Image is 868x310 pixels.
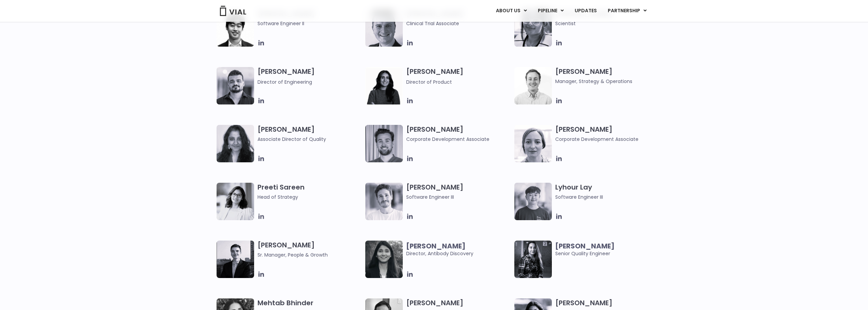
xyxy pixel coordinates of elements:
img: Jason Zhang [217,9,254,47]
a: UPDATES [569,5,602,17]
img: Headshot of smiling woman named Bhavika [217,125,254,162]
h3: [PERSON_NAME] [258,125,362,143]
span: Software Engineer III [406,193,511,201]
img: Smiling man named Owen [217,241,254,278]
a: PIPELINEMenu Toggle [532,5,569,17]
span: Software Engineer III [555,193,660,201]
img: Smiling woman named Ira [365,67,403,104]
img: Headshot of smiling woman named Anjali [514,9,552,47]
img: Headshot of smiling woman named Swati [365,241,403,278]
h3: [PERSON_NAME] [258,241,362,259]
span: Corporate Development Associate [406,135,511,143]
a: ABOUT USMenu Toggle [490,5,532,17]
h3: [PERSON_NAME] [555,125,660,143]
span: Head of Strategy [258,193,362,201]
span: Sr. Manager, People & Growth [258,251,362,259]
h3: [PERSON_NAME] [406,67,511,86]
span: Associate Director of Quality [258,135,362,143]
img: Headshot of smiling man named Collin [365,9,403,47]
img: Vial Logo [219,6,247,16]
span: Director of Engineering [258,79,312,85]
img: Headshot of smiling man named Fran [365,183,403,220]
h3: [PERSON_NAME] [406,183,511,201]
h3: [PERSON_NAME] [555,67,660,85]
h3: Lyhour Lay [555,183,660,201]
b: [PERSON_NAME] [555,241,615,251]
a: PARTNERSHIPMenu Toggle [602,5,652,17]
h3: [PERSON_NAME] [258,67,362,86]
img: Kyle Mayfield [514,67,552,104]
span: Clinical Trial Associate [406,20,511,27]
img: Igor [217,67,254,104]
img: Headshot of smiling woman named Beatrice [514,125,552,162]
span: Director, Antibody Discovery [406,242,511,257]
span: Software Engineer II [258,20,362,27]
img: Image of smiling woman named Pree [217,183,254,220]
span: Corporate Development Associate [555,135,660,143]
span: Manager, Strategy & Operations [555,78,660,85]
span: Senior Quality Engineer [555,242,660,257]
b: [PERSON_NAME] [406,241,466,251]
img: Image of smiling man named Thomas [365,125,403,162]
h3: Preeti Sareen [258,183,362,201]
span: Director of Product [406,79,452,85]
span: Scientist [555,20,660,27]
h3: [PERSON_NAME] [406,125,511,143]
img: Ly [514,183,552,220]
